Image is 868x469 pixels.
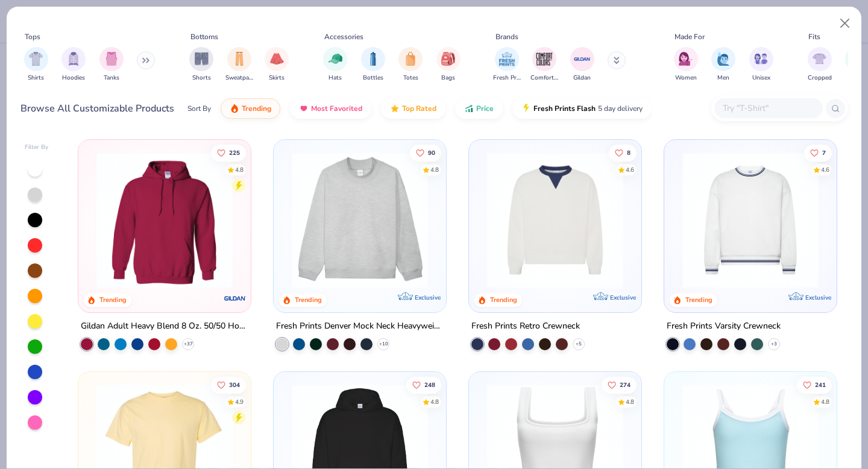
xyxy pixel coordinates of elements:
[754,52,768,66] img: Unisex Image
[430,165,439,174] div: 4.8
[498,50,516,68] img: Fresh Prints Image
[406,376,441,393] button: Like
[99,47,124,83] button: filter button
[530,47,558,83] div: filter for Comfort Colors
[717,52,730,66] img: Men Image
[269,74,285,83] span: Skirts
[265,47,289,83] button: filter button
[808,47,832,83] div: filter for Cropped
[329,52,342,66] img: Hats Image
[299,104,309,113] img: most_fav.gif
[221,98,280,119] button: Trending
[329,74,342,83] span: Hats
[361,47,385,83] button: filter button
[25,143,49,152] div: Filter By
[629,152,777,288] img: 230d1666-f904-4a08-b6b8-0d22bf50156f
[270,52,284,66] img: Skirts Image
[190,31,218,42] div: Bottoms
[225,47,253,83] div: filter for Sweatpants
[436,47,461,83] button: filter button
[441,52,454,66] img: Bags Image
[90,152,239,288] img: 01756b78-01f6-4cc6-8d8a-3c30c1a0c8ac
[233,52,246,66] img: Sweatpants Image
[808,47,832,83] button: filter button
[67,52,80,66] img: Hoodies Image
[610,294,636,301] span: Exclusive
[530,74,558,83] span: Comfort Colors
[533,104,596,113] span: Fresh Prints Flash
[381,98,445,119] button: Top Rated
[402,104,436,113] span: Top Rated
[675,31,705,42] div: Made For
[212,376,247,393] button: Like
[212,144,247,161] button: Like
[570,47,594,83] div: filter for Gildan
[230,104,239,113] img: trending.gif
[602,376,637,393] button: Like
[105,52,118,66] img: Tanks Image
[573,74,591,83] span: Gildan
[493,47,521,83] div: filter for Fresh Prints
[242,104,271,113] span: Trending
[481,152,629,288] img: 3abb6cdb-110e-4e18-92a0-dbcd4e53f056
[324,31,363,42] div: Accessories
[189,47,213,83] div: filter for Shorts
[25,31,40,42] div: Tops
[495,31,518,42] div: Brands
[808,31,820,42] div: Fits
[493,47,521,83] button: filter button
[20,101,174,116] div: Browse All Customizable Products
[436,47,461,83] div: filter for Bags
[410,144,441,161] button: Like
[81,319,248,334] div: Gildan Adult Heavy Blend 8 Oz. 50/50 Hooded Sweatshirt
[225,47,253,83] button: filter button
[398,47,423,83] button: filter button
[276,319,444,334] div: Fresh Prints Denver Mock Neck Heavyweight Sweatshirt
[195,52,209,66] img: Shorts Image
[476,104,494,113] span: Price
[626,165,634,174] div: 4.6
[24,47,48,83] div: filter for Shirts
[493,74,521,83] span: Fresh Prints
[797,376,832,393] button: Like
[430,397,439,406] div: 4.8
[749,47,773,83] button: filter button
[530,47,558,83] button: filter button
[749,47,773,83] div: filter for Unisex
[620,382,631,388] span: 274
[598,102,643,116] span: 5 day delivery
[24,47,48,83] button: filter button
[679,52,693,66] img: Women Image
[236,397,244,406] div: 4.9
[363,74,383,83] span: Bottles
[366,52,380,66] img: Bottles Image
[674,47,698,83] button: filter button
[626,397,634,406] div: 4.8
[230,382,241,388] span: 304
[609,144,637,161] button: Like
[104,74,119,83] span: Tanks
[667,319,781,334] div: Fresh Prints Varsity Crewneck
[398,47,423,83] div: filter for Totes
[834,12,857,35] button: Close
[424,382,435,388] span: 248
[471,319,580,334] div: Fresh Prints Retro Crewneck
[192,74,211,83] span: Shorts
[808,74,832,83] span: Cropped
[815,382,826,388] span: 241
[512,98,652,119] button: Fresh Prints Flash5 day delivery
[415,294,441,301] span: Exclusive
[711,47,735,83] button: filter button
[805,294,831,301] span: Exclusive
[441,74,455,83] span: Bags
[189,47,213,83] button: filter button
[390,104,400,113] img: TopRated.gif
[717,74,729,83] span: Men
[323,47,347,83] div: filter for Hats
[404,52,417,66] img: Totes Image
[62,74,85,83] span: Hoodies
[28,74,44,83] span: Shirts
[676,152,825,288] img: 4d4398e1-a86f-4e3e-85fd-b9623566810e
[61,47,86,83] div: filter for Hoodies
[187,103,211,114] div: Sort By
